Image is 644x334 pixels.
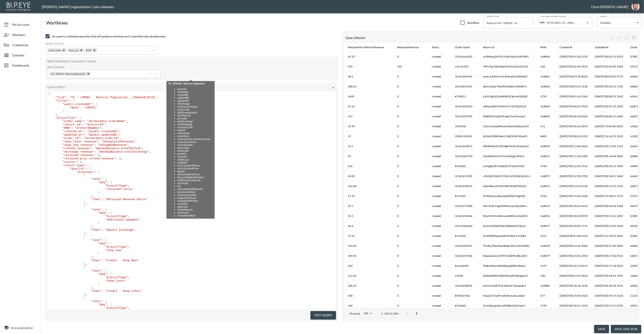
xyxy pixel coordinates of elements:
th: 0uknWpzyM1dO5bFIhLtbj9TKtQI2 [479,181,537,191]
span: Created At [560,45,578,50]
th: 2025-08-20T00:01:30.225Z [556,52,591,62]
span: , [119,130,121,133]
th: 33MM-65430 [451,131,479,141]
th: 0 [394,141,428,151]
span: "$returnId" [85,123,105,126]
th: 2025-08-20T00:05:16.156Z [556,91,591,101]
th: 32141619189 [451,171,479,181]
label: run when selected finished [541,15,566,18]
span: "status" [62,160,77,163]
th: 164868 [537,101,556,111]
div: V2 - (PROD) - Returns Pagination [50,72,86,76]
th: 250 [537,62,556,72]
th: 0 [394,82,428,91]
li: preCalculatedPrice [177,167,213,170]
th: 2025-08-20T00:08:22.769Z [591,91,627,101]
span: Dashboards [12,63,37,68]
span: "$orderData.orderName" [87,119,126,123]
th: created [428,131,451,141]
li: createdBy [177,93,213,96]
span: , [126,119,128,123]
th: 676 [344,161,394,171]
th: 164873 [537,181,556,191]
p: HTTP JSON [547,21,561,25]
th: 2025-08-20T16:16:22.332Z [591,131,627,141]
li: updatedBy [177,96,213,99]
span: Workflow [467,21,479,24]
div: Worfklows [43,20,68,25]
div: Select datasets [47,65,160,70]
th: created [428,72,451,82]
span: Retained Revenue [397,45,425,50]
th: 1793 [537,91,556,101]
span: : [85,163,87,167]
span: : [84,130,86,133]
th: 0 [394,121,428,131]
li: retained_plus_refund_revenue [177,137,213,140]
li: resultType [177,135,213,137]
span: : [94,143,96,147]
li: additionalAmount [177,111,213,114]
span: : [66,96,68,99]
li: reasonId [177,155,213,158]
li: subReason [177,158,213,161]
span: : [84,133,86,136]
div: Disabled [600,20,635,25]
div: RMA [85,48,92,52]
li: currencyCode [177,126,213,129]
span: : [71,126,73,130]
span: Status [432,45,445,50]
th: 164870 [537,141,556,151]
th: 32141651541 [451,82,479,91]
span: "$audit.createdAt" [87,130,119,133]
li: returnNumber [177,143,213,146]
span: , [119,133,121,136]
span: "$switch" [70,167,85,170]
th: ySbQv60kUFMDs9J7r147ZXjmFLf2 [479,101,537,111]
li: gcCredit [177,117,213,120]
li: totalRefund [177,114,213,117]
span: "retained_revenue" [62,153,94,157]
div: Remove V2 - (PROD) - Returns Pagination [86,72,91,76]
span: : [98,140,100,143]
span: "shop_now_revenue" [62,143,94,147]
span: : [94,150,96,153]
span: "$moneyBalance.totalExchange" [98,150,149,153]
span: "$eq" [98,180,107,184]
th: 2025-08-20T00:12:09.176Z [591,141,627,151]
span: : [70,99,71,102]
th: NtuSMiOkJzcFIFm5IJjIXgO1Pdz2 [479,151,537,161]
th: 2025-08-20T00:13:33.073Z [556,181,591,191]
div: Created At [560,45,572,50]
th: 0 [394,131,428,141]
th: created [428,171,451,181]
span: "RMA" [62,126,71,130]
div: order_name [47,48,61,52]
span: Retained Plus Refund Revenue [348,45,390,50]
th: 2025-08-20T00:14:04.982Z [591,151,627,161]
th: created [428,101,451,111]
li: discountAppliedPerItem [177,176,213,179]
th: 151 [537,121,556,131]
span: : [101,177,103,180]
span: "[DATE]" [84,106,98,109]
span: "branches" [77,170,94,174]
div: [PERSON_NAME] organization / join-datasets [42,5,591,9]
th: 162.68 [344,181,394,191]
span: { [105,177,107,180]
th: 0 [394,181,428,191]
span: "$moneyBalance.totalRefund" [94,147,142,150]
div: Query Results [346,36,609,40]
div: RMA [540,45,546,50]
span: Order Name [455,45,476,50]
th: created [428,141,451,151]
label: dataset name [487,15,499,18]
th: o9hz0KY0KQYCrBLCzOZhJW3uOLh1 [479,171,537,181]
th: created [428,151,451,161]
th: 2025-08-20T02:03:43.358Z [591,62,627,72]
th: 164872 [537,171,556,181]
th: 2025-08-20T00:07:29.264Z [591,101,627,111]
th: 2025-08-20T00:06:03.792Z [556,101,591,111]
th: 32141658015 [451,181,479,191]
th: 145 [394,62,428,72]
